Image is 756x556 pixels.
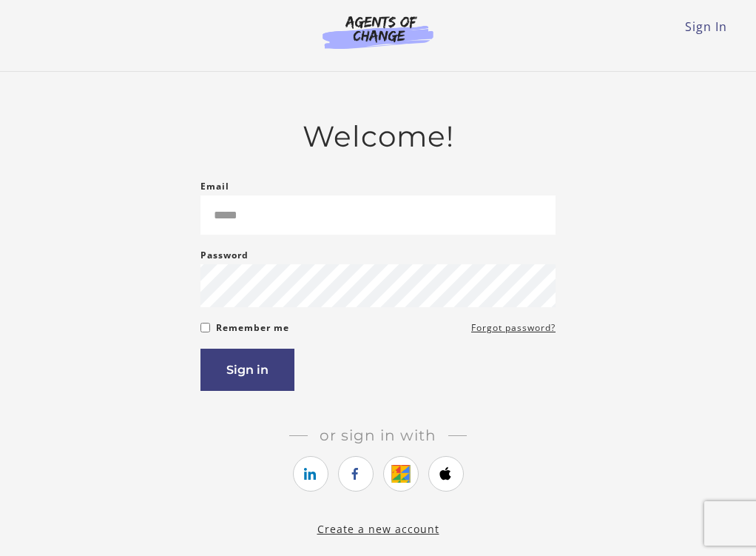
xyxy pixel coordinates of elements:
label: Email [200,178,229,195]
a: https://courses.thinkific.com/users/auth/apple?ss%5Breferral%5D=&ss%5Buser_return_to%5D=&ss%5Bvis... [428,456,464,492]
h2: Welcome! [200,119,556,154]
label: Password [200,247,249,264]
label: Remember me [216,319,289,337]
a: Forgot password? [471,319,556,337]
a: https://courses.thinkific.com/users/auth/facebook?ss%5Breferral%5D=&ss%5Buser_return_to%5D=&ss%5B... [338,456,374,492]
img: Agents of Change Logo [307,15,449,49]
a: https://courses.thinkific.com/users/auth/linkedin?ss%5Breferral%5D=&ss%5Buser_return_to%5D=&ss%5B... [293,456,328,492]
a: https://courses.thinkific.com/users/auth/google?ss%5Breferral%5D=&ss%5Buser_return_to%5D=&ss%5Bvi... [383,456,419,492]
span: Or sign in with [308,426,448,444]
button: Sign in [200,349,294,391]
a: Create a new account [317,522,439,536]
a: Sign In [685,19,727,35]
